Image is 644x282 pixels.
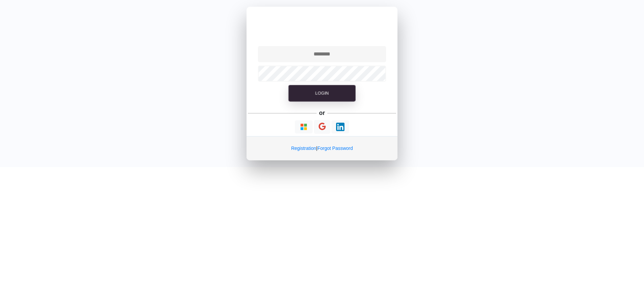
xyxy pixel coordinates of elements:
img: Loading... [336,123,344,131]
button: Login [288,85,356,102]
img: QPunch [284,13,360,38]
div: | [247,136,397,160]
img: Loading... [300,123,308,131]
button: Continue With Microsoft Azure [295,120,313,133]
span: Login [315,91,329,96]
a: Registration [291,146,316,151]
button: Continue With Google [314,120,330,134]
button: Continue With LinkedIn [331,120,349,133]
h5: or [318,108,326,118]
a: Forgot Password [317,146,353,151]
